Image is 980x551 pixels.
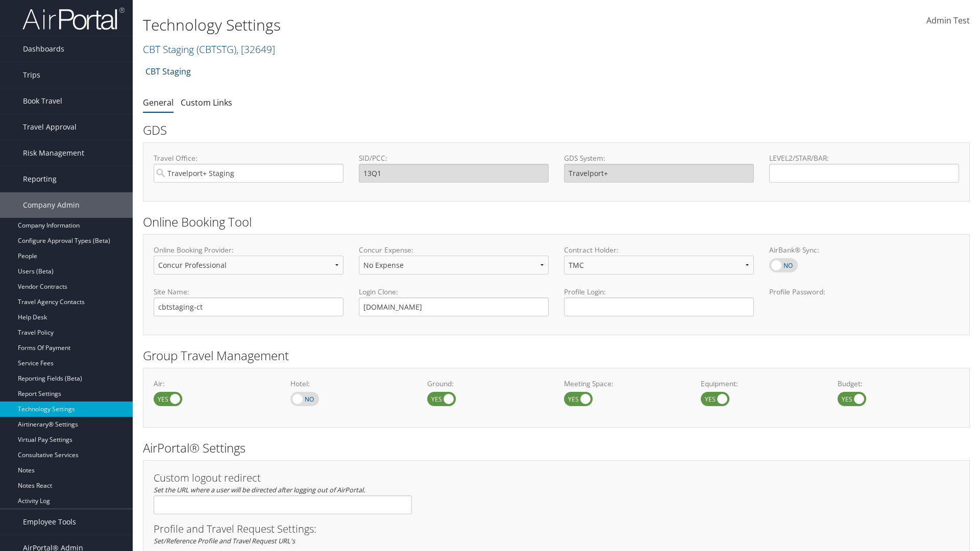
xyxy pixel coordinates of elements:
label: Site Name: [154,287,344,297]
label: Login Clone: [359,287,549,297]
label: SID/PCC: [359,153,549,163]
span: Company Admin [23,192,80,218]
span: , [ 32649 ] [236,42,275,56]
h2: GDS [143,121,962,139]
label: LEVEL2/STAR/BAR: [769,153,959,163]
a: Admin Test [926,5,970,37]
span: Travel Approval [23,114,77,140]
label: Hotel: [290,379,412,389]
label: Budget: [838,379,959,389]
label: Travel Office: [154,153,344,163]
label: Air: [154,379,275,389]
label: AirBank® Sync [769,258,798,272]
span: Book Travel [23,88,62,114]
h3: Custom logout redirect [154,473,412,483]
a: CBT Staging [143,42,275,56]
h3: Profile and Travel Request Settings: [154,524,959,534]
span: Risk Management [23,140,84,166]
span: Reporting [23,166,57,192]
label: AirBank® Sync: [769,245,959,255]
h2: AirPortal® Settings [143,439,970,457]
span: Dashboards [23,36,64,62]
span: Trips [23,62,40,88]
span: Admin Test [926,15,970,26]
label: Profile Login: [564,287,754,316]
img: airportal-logo.png [22,7,125,31]
em: Set/Reference Profile and Travel Request URL's [154,536,295,545]
h2: Online Booking Tool [143,213,970,231]
a: CBT Staging [145,61,191,82]
span: ( CBTSTG ) [197,42,236,56]
a: Custom Links [181,97,232,108]
a: General [143,97,174,108]
h1: Technology Settings [143,14,694,36]
label: Online Booking Provider: [154,245,344,255]
label: GDS System: [564,153,754,163]
label: Contract Holder: [564,245,754,255]
label: Concur Expense: [359,245,549,255]
label: Meeting Space: [564,379,685,389]
label: Profile Password: [769,287,959,316]
label: Ground: [427,379,549,389]
span: Employee Tools [23,509,76,535]
h2: Group Travel Management [143,347,970,364]
em: Set the URL where a user will be directed after logging out of AirPortal. [154,485,365,494]
input: Profile Login: [564,297,754,316]
label: Equipment: [701,379,822,389]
